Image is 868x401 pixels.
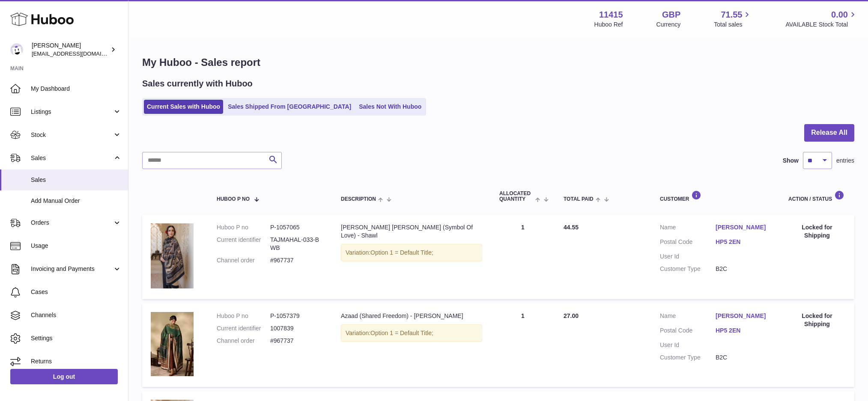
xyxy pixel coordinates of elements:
dt: Huboo P no [217,312,270,320]
img: 11_bf46ce06-c9c2-408f-8393-1014ff1562e1.webp [151,312,194,376]
img: care@shopmanto.uk [10,43,23,56]
a: Sales Shipped From [GEOGRAPHIC_DATA] [225,100,354,114]
dt: User Id [660,252,716,261]
dt: Customer Type [660,265,716,273]
span: Returns [31,357,122,365]
span: 71.55 [721,9,742,21]
dt: Name [660,223,716,234]
dd: B2C [716,265,771,273]
span: 27.00 [564,312,579,319]
dt: Postal Code [660,238,716,248]
dt: Name [660,312,716,322]
div: Currency [656,21,681,29]
span: Huboo P no [217,196,250,202]
a: 71.55 Total sales [714,9,752,29]
dt: Customer Type [660,353,716,362]
span: ALLOCATED Quantity [499,191,533,202]
div: Huboo Ref [594,21,623,29]
span: Sales [31,176,122,184]
span: Listings [31,108,113,116]
a: Log out [10,369,118,384]
button: Release All [804,124,854,142]
dt: Channel order [217,337,270,345]
label: Show [783,157,799,165]
div: Action / Status [788,190,846,202]
span: Option 1 = Default Title; [370,249,433,256]
td: 1 [491,215,555,299]
span: Invoicing and Payments [31,265,113,273]
dd: #967737 [270,337,324,345]
a: Sales Not With Huboo [356,100,424,114]
a: Current Sales with Huboo [144,100,223,114]
dd: 1007839 [270,324,324,333]
dd: #967737 [270,256,324,264]
span: Option 1 = Default Title; [370,330,433,336]
a: 0.00 AVAILABLE Stock Total [785,9,858,29]
dt: Current identifier [217,324,270,333]
img: 22_4a80b8ee-4058-4096-83e1-cf861377160b.jpg [151,223,194,288]
div: [PERSON_NAME] [32,42,109,58]
a: [PERSON_NAME] [716,312,771,320]
div: Azaad (Shared Freedom) - [PERSON_NAME] [341,312,482,320]
span: Total sales [714,21,752,29]
dd: P-1057065 [270,223,324,232]
span: 0.00 [831,9,848,21]
span: Stock [31,131,113,139]
div: Variation: [341,244,482,261]
dt: Channel order [217,256,270,264]
span: Orders [31,219,113,227]
div: Locked for Shipping [788,223,846,240]
dt: Huboo P no [217,223,270,232]
span: 44.55 [564,224,579,231]
span: Usage [31,242,122,250]
a: HP5 2EN [716,238,771,246]
td: 1 [491,303,555,387]
strong: GBP [662,9,680,21]
span: My Dashboard [31,85,122,93]
dt: Postal Code [660,327,716,337]
dd: B2C [716,353,771,362]
div: Variation: [341,324,482,342]
dt: User Id [660,341,716,349]
div: Locked for Shipping [788,312,846,328]
div: Customer [660,190,771,202]
a: HP5 2EN [716,327,771,335]
span: entries [836,157,854,165]
span: Add Manual Order [31,197,122,205]
span: Description [341,196,376,202]
span: Sales [31,154,113,162]
span: Settings [31,334,122,342]
a: [PERSON_NAME] [716,223,771,232]
h1: My Huboo - Sales report [142,56,854,69]
span: Total paid [564,196,594,202]
span: [EMAIL_ADDRESS][DOMAIN_NAME] [32,50,126,57]
span: Cases [31,288,122,296]
span: AVAILABLE Stock Total [785,21,858,29]
h2: Sales currently with Huboo [142,78,253,89]
dt: Current identifier [217,236,270,252]
span: Channels [31,311,122,319]
strong: 11415 [599,9,623,21]
dd: P-1057379 [270,312,324,320]
dd: TAJMAHAL-033-BWB [270,236,324,252]
div: [PERSON_NAME] [PERSON_NAME] (Symbol Of Love) - Shawl [341,223,482,240]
